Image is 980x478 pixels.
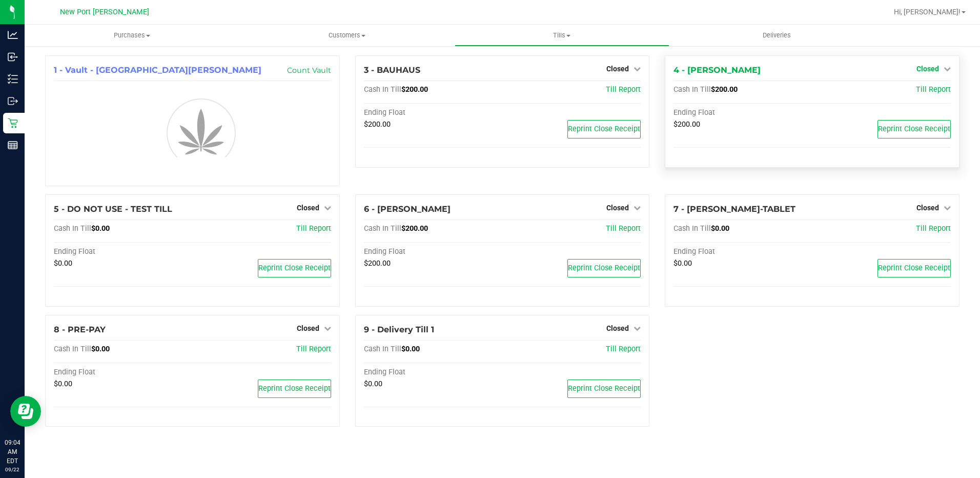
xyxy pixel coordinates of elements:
span: Hi, [PERSON_NAME]! [894,8,961,16]
span: Closed [606,65,629,73]
span: $0.00 [673,259,692,268]
button: Reprint Close Receipt [567,259,641,277]
span: 9 - Delivery Till 1 [364,325,434,334]
span: Closed [606,204,629,212]
span: Purchases [25,31,239,40]
a: Till Report [606,224,641,233]
a: Deliveries [669,25,884,46]
span: $200.00 [673,120,700,129]
span: $0.00 [91,224,110,233]
span: Tills [455,31,669,40]
inline-svg: Retail [8,118,18,128]
span: Closed [916,65,939,73]
a: Till Report [606,85,641,94]
span: $200.00 [364,259,391,268]
span: Reprint Close Receipt [568,125,640,133]
a: Till Report [916,224,951,233]
span: $200.00 [711,85,738,94]
span: $200.00 [401,85,428,94]
inline-svg: Reports [8,140,18,150]
a: Count Vault [287,66,331,75]
div: Ending Float [364,247,502,256]
span: 3 - BAUHAUS [364,65,420,75]
span: 7 - [PERSON_NAME]-TABLET [673,204,795,214]
span: Closed [297,324,319,332]
div: Ending Float [364,368,502,377]
span: Reprint Close Receipt [258,384,331,393]
span: Cash In Till [54,345,91,353]
span: $200.00 [401,224,428,233]
button: Reprint Close Receipt [258,259,331,277]
span: 6 - [PERSON_NAME] [364,204,451,214]
div: Ending Float [364,108,502,117]
span: 8 - PRE-PAY [54,325,106,334]
div: Ending Float [54,247,192,256]
span: $0.00 [401,345,420,353]
span: $0.00 [54,259,72,268]
span: Closed [297,204,319,212]
span: Cash In Till [673,224,711,233]
span: Closed [916,204,939,212]
inline-svg: Outbound [8,96,18,106]
inline-svg: Inventory [8,74,18,84]
button: Reprint Close Receipt [877,120,951,138]
span: Closed [606,324,629,332]
span: New Port [PERSON_NAME] [60,8,149,16]
span: $0.00 [91,345,110,353]
div: Ending Float [673,108,812,117]
span: Reprint Close Receipt [568,384,640,393]
span: $0.00 [364,380,382,388]
a: Till Report [296,224,331,233]
a: Till Report [916,85,951,94]
span: $200.00 [364,120,391,129]
button: Reprint Close Receipt [567,380,641,398]
span: Deliveries [749,31,805,40]
span: $0.00 [54,380,72,388]
a: Till Report [296,345,331,353]
span: Cash In Till [54,224,91,233]
p: 09/22 [5,466,20,473]
iframe: Resource center [10,396,41,427]
div: Ending Float [54,368,192,377]
a: Till Report [606,345,641,353]
a: Purchases [25,25,239,46]
span: Cash In Till [364,85,401,94]
span: 5 - DO NOT USE - TEST TILL [54,204,172,214]
span: 1 - Vault - [GEOGRAPHIC_DATA][PERSON_NAME] [54,65,261,75]
inline-svg: Inbound [8,52,18,62]
a: Tills [455,25,669,46]
a: Customers [239,25,454,46]
span: Cash In Till [364,345,401,353]
span: Cash In Till [364,224,401,233]
span: Reprint Close Receipt [258,264,331,272]
span: Reprint Close Receipt [878,264,950,272]
inline-svg: Analytics [8,30,18,40]
span: Cash In Till [673,85,711,94]
div: Ending Float [673,247,812,256]
span: 4 - [PERSON_NAME] [673,65,761,75]
span: Reprint Close Receipt [878,125,950,133]
span: Customers [240,31,454,40]
button: Reprint Close Receipt [877,259,951,277]
button: Reprint Close Receipt [258,380,331,398]
span: Reprint Close Receipt [568,264,640,272]
span: $0.00 [711,224,729,233]
button: Reprint Close Receipt [567,120,641,138]
p: 09:04 AM EDT [5,438,20,466]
